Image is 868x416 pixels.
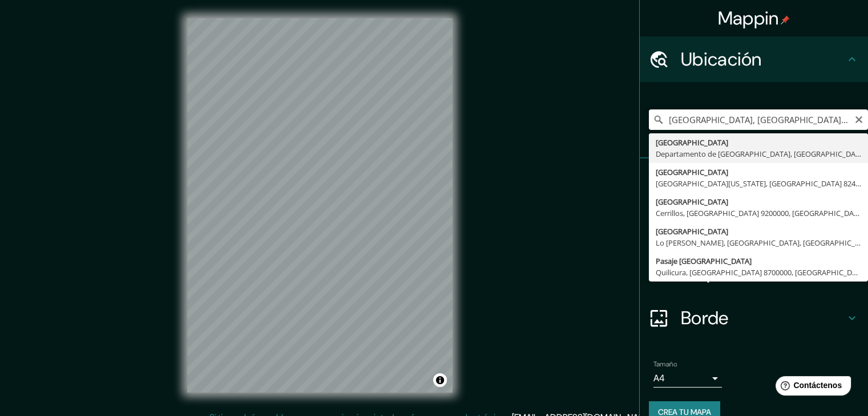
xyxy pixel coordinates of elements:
div: Borde [640,295,868,341]
font: Departamento de [GEOGRAPHIC_DATA], [GEOGRAPHIC_DATA] [656,149,866,159]
button: Activar o desactivar atribución [433,373,447,387]
iframe: Lanzador de widgets de ayuda [766,372,855,403]
font: Ubicación [681,47,762,71]
div: Disposición [640,250,868,295]
div: Patas [640,158,868,204]
canvas: Mapa [187,18,453,393]
font: [GEOGRAPHIC_DATA] [656,167,728,177]
font: [GEOGRAPHIC_DATA] [656,197,728,207]
font: Cerrillos, [GEOGRAPHIC_DATA] 9200000, [GEOGRAPHIC_DATA] [656,208,865,218]
div: Ubicación [640,36,868,82]
font: Quilicura, [GEOGRAPHIC_DATA] 8700000, [GEOGRAPHIC_DATA] [656,267,867,278]
font: A4 [653,372,665,384]
font: Pasaje [GEOGRAPHIC_DATA] [656,256,752,266]
font: Borde [681,306,729,330]
button: Claro [854,113,863,124]
font: Tamaño [653,360,677,369]
font: Mappin [718,6,779,30]
input: Elige tu ciudad o zona [649,109,868,130]
font: [GEOGRAPHIC_DATA] [656,137,728,148]
font: [GEOGRAPHIC_DATA] [656,226,728,236]
div: A4 [653,369,722,388]
div: Estilo [640,204,868,250]
img: pin-icon.png [781,15,790,25]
